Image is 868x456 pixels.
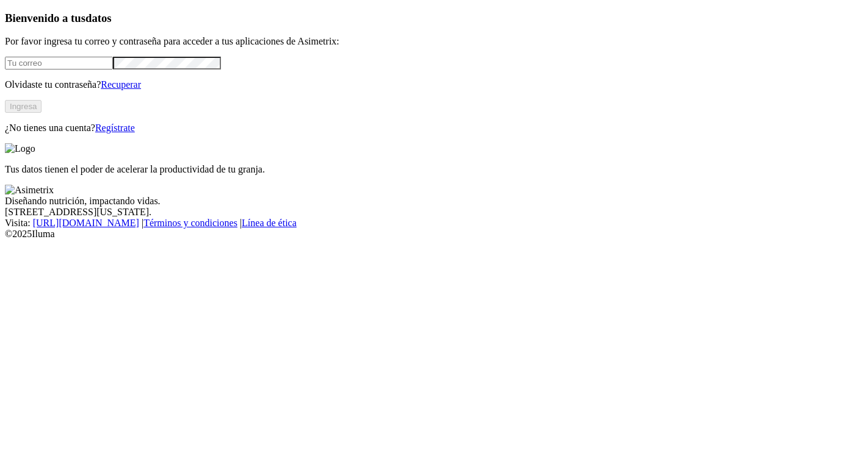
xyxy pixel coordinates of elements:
a: [URL][DOMAIN_NAME] [33,218,139,228]
button: Ingresa [5,100,42,113]
input: Tu correo [5,57,113,69]
a: Términos y condiciones [143,218,237,228]
div: © 2025 Iluma [5,229,863,240]
p: ¿No tienes una cuenta? [5,123,863,134]
p: Por favor ingresa tu correo y contraseña para acceder a tus aplicaciones de Asimetrix: [5,36,863,47]
div: [STREET_ADDRESS][US_STATE]. [5,207,863,218]
h3: Bienvenido a tus [5,12,863,25]
a: Regístrate [95,123,135,133]
p: Tus datos tienen el poder de acelerar la productividad de tu granja. [5,164,863,175]
img: Asimetrix [5,185,54,196]
span: datos [85,12,112,24]
div: Diseñando nutrición, impactando vidas. [5,196,863,207]
img: Logo [5,143,35,154]
p: Olvidaste tu contraseña? [5,79,863,90]
div: Visita : | | [5,218,863,229]
a: Línea de ética [242,218,297,228]
a: Recuperar [101,79,141,90]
